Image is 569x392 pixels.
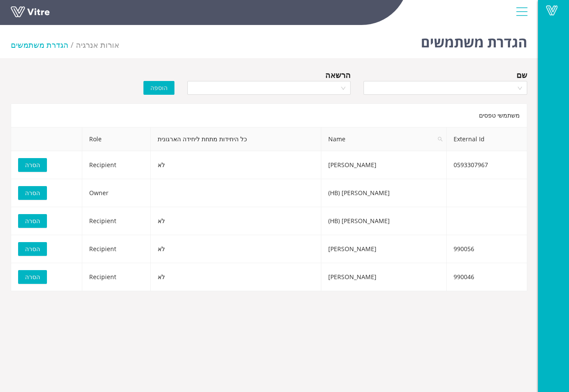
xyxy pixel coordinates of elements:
[11,103,527,127] div: משתמשי טפסים
[25,272,40,282] span: הסרה
[325,69,351,81] div: הרשאה
[18,270,47,284] button: הסרה
[25,244,40,254] span: הסרה
[89,273,116,281] span: Recipient
[421,22,527,58] h1: הגדרת משתמשים
[151,128,322,151] th: כל היחידות מתחת ליחידה הארגונית
[321,235,447,263] td: [PERSON_NAME]
[447,128,527,151] th: External Id
[435,128,447,151] span: search
[89,161,116,169] span: Recipient
[321,128,446,151] span: Name
[89,217,116,225] span: Recipient
[321,179,447,207] td: [PERSON_NAME] (HB)
[321,207,447,235] td: [PERSON_NAME] (HB)
[25,160,40,170] span: הסרה
[321,151,447,179] td: [PERSON_NAME]
[89,189,109,197] span: Owner
[143,81,174,95] button: הוספה
[11,39,76,51] li: הגדרת משתמשים
[89,245,116,253] span: Recipient
[454,273,474,281] span: 990046
[18,158,47,172] button: הסרה
[25,188,40,198] span: הסרה
[454,245,474,253] span: 990056
[151,207,322,235] td: לא
[25,216,40,226] span: הסרה
[18,186,47,200] button: הסרה
[321,263,447,291] td: [PERSON_NAME]
[18,214,47,228] button: הסרה
[516,69,527,81] div: שם
[151,151,322,179] td: לא
[151,235,322,263] td: לא
[454,161,488,169] span: 0593307967
[76,40,119,50] span: 321
[151,263,322,291] td: לא
[18,242,47,256] button: הסרה
[82,128,151,151] th: Role
[438,137,443,142] span: search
